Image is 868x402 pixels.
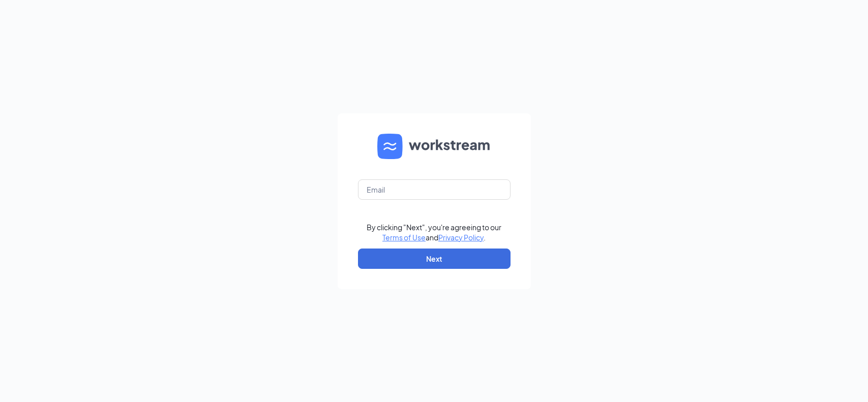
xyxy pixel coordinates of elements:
div: By clicking "Next", you're agreeing to our and . [367,222,501,242]
input: Email [358,179,511,200]
img: WS logo and Workstream text [377,134,491,159]
a: Terms of Use [382,233,426,242]
a: Privacy Policy [438,233,484,242]
button: Next [358,249,511,269]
